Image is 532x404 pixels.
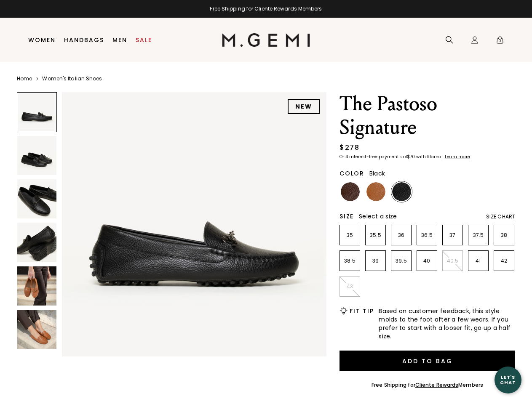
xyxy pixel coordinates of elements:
p: 41 [468,258,488,264]
klarna-placement-style-body: with Klarna [416,154,444,160]
img: Chocolate [341,182,360,201]
img: The Pastoso Signature [17,310,56,349]
a: Men [112,37,127,43]
p: 36.5 [417,232,437,239]
img: The Pastoso Signature [17,223,56,262]
a: Sale [136,37,152,43]
img: The Pastoso Signature [17,179,56,218]
div: $278 [340,143,359,153]
p: 43 [340,283,360,290]
button: Add to Bag [340,351,515,371]
a: Women's Italian Shoes [42,75,102,82]
div: Let's Chat [495,375,521,385]
klarna-placement-style-body: Or 4 interest-free payments of [340,154,407,160]
a: Women [28,37,56,43]
span: Based on customer feedback, this style molds to the foot after a few wears. If you prefer to star... [379,307,515,340]
img: The Pastoso Signature [17,266,56,306]
img: Black [392,182,411,201]
p: 38.5 [340,258,360,264]
span: Black [369,169,385,178]
p: 39 [366,258,385,264]
div: Free Shipping for Members [372,382,483,388]
p: 39.5 [391,258,411,264]
p: 40.5 [443,258,462,264]
span: 0 [496,37,504,46]
p: 38 [494,232,514,239]
a: Cliente Rewards [415,381,459,388]
klarna-placement-style-cta: Learn more [445,154,470,160]
a: Handbags [64,37,104,43]
div: NEW [288,99,320,114]
p: 42 [494,258,514,264]
img: M.Gemi [222,33,310,47]
p: 37 [443,232,462,239]
h2: Size [340,213,354,220]
a: Home [17,75,32,82]
klarna-placement-style-amount: $70 [407,154,415,160]
p: 40 [417,258,437,264]
p: 36 [391,232,411,239]
h1: The Pastoso Signature [340,92,515,139]
h2: Fit Tip [350,308,374,314]
h2: Color [340,170,364,177]
p: 35.5 [366,232,385,239]
img: Tan [366,182,385,201]
span: Select a size [359,212,397,221]
p: 35 [340,232,360,239]
div: Size Chart [486,213,515,220]
img: The Pastoso Signature [62,92,326,356]
a: Learn more [444,154,470,159]
img: The Pastoso Signature [17,136,56,175]
p: 37.5 [468,232,488,239]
